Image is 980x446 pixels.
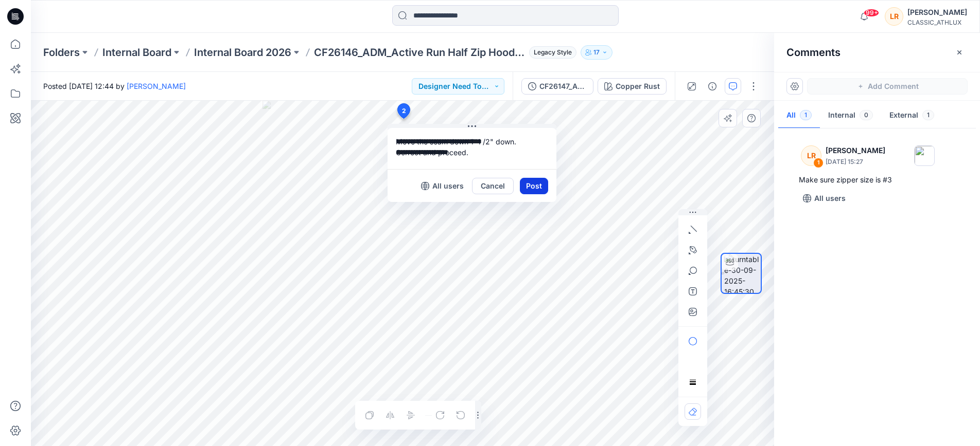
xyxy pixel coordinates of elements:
p: 17 [593,47,600,58]
p: CF26146_ADM_Active Run Half Zip Hoodie [DATE] [314,45,525,60]
span: 99+ [864,9,879,17]
button: All users [799,190,850,207]
button: Copper Rust [598,78,667,95]
div: 1 [813,158,824,168]
div: Copper Rust [616,81,660,92]
button: Add Comment [807,78,968,95]
span: Posted [DATE] 12:44 by [43,81,186,91]
span: Legacy Style [529,46,576,59]
button: External [881,103,942,129]
a: [PERSON_NAME] [127,82,186,90]
button: 17 [581,45,612,60]
div: CF26147_ADM_Active Run Half Zip Hoodie 30SEP25 [539,81,587,92]
button: Legacy Style [525,45,576,60]
button: All [778,103,820,129]
p: [PERSON_NAME] [826,144,885,157]
div: [PERSON_NAME] [907,6,967,18]
div: Make sure zipper size is #3 [799,174,955,186]
span: 1 [922,110,934,120]
img: turntable-30-09-2025-16:45:30 [724,254,761,293]
p: All users [814,192,846,205]
button: CF26147_ADM_Active Run Half Zip Hoodie [DATE] [521,78,593,95]
div: LR [885,7,903,26]
a: Internal Board [102,45,171,60]
button: Cancel [472,178,514,194]
a: Internal Board 2026 [194,45,291,60]
div: LR [801,145,821,166]
button: Details [704,78,721,95]
h2: Comments [786,46,841,59]
span: 1 [800,110,812,120]
button: Post [520,178,548,194]
p: All users [432,180,464,192]
button: All users [417,178,468,194]
span: 2 [402,106,406,116]
span: 0 [860,110,873,120]
div: CLASSIC_ATHLUX [907,18,967,26]
button: Internal [820,103,881,129]
p: [DATE] 15:27 [826,157,885,167]
a: Folders [43,45,80,60]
